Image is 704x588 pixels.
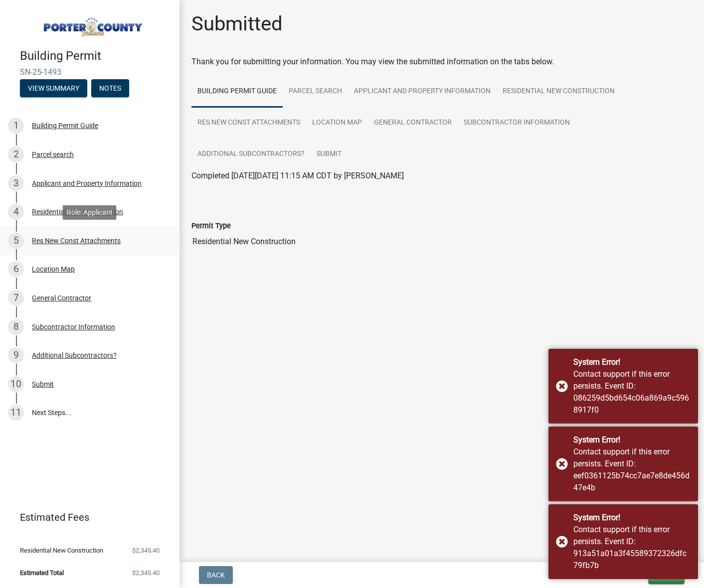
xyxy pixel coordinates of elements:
span: Residential New Construction [20,547,103,554]
button: Back [199,566,233,584]
div: 4 [8,204,24,220]
div: System Error! [573,356,691,368]
div: 9 [8,347,24,363]
div: 5 [8,233,24,249]
div: General Contractor [32,294,91,301]
a: Subcontractor Information [458,107,576,139]
div: Res New Const Attachments [32,237,121,244]
div: 8 [8,319,24,335]
img: Porter County, Indiana [20,10,164,38]
div: Contact support if this error persists. Event ID: 086259d5bd654c06a869a9c5968917f0 [573,368,691,416]
button: Notes [91,79,129,97]
a: Res New Const Attachments [191,107,306,139]
div: 10 [8,376,24,392]
wm-modal-confirm: Notes [91,85,129,93]
div: Submit [32,381,54,388]
span: $2,345.40 [132,570,160,576]
div: Role: Applicant [63,205,117,220]
div: 3 [8,175,24,191]
div: Contact support if this error persists. Event ID: 913a51a01a3f45589372326dfc79fb7b [573,524,691,572]
span: Back [207,571,225,579]
span: $2,345.40 [132,547,160,554]
span: Estimated Total [20,570,64,576]
h1: Submitted [191,12,283,36]
a: Additional Subcontractors? [191,139,311,170]
div: Location Map [32,266,75,273]
div: Subcontractor Information [32,323,115,330]
div: Parcel search [32,151,74,158]
div: System Error! [573,512,691,524]
span: SN-25-1493 [20,67,160,77]
div: Residential New Construction [32,208,123,215]
button: View Summary [20,79,87,97]
a: General Contractor [368,107,458,139]
div: 1 [8,118,24,134]
div: Thank you for submitting your information. You may view the submitted information on the tabs below. [191,56,692,68]
label: Permit Type [191,223,231,230]
div: 11 [8,405,24,421]
div: System Error! [573,434,691,446]
div: Applicant and Property Information [32,180,142,187]
a: Building Permit Guide [191,76,283,108]
div: Contact support if this error persists. Event ID: eef0361125b74cc7ae7e8de456d47e4b [573,446,691,494]
div: 7 [8,290,24,306]
a: Parcel search [283,76,348,108]
a: Estimated Fees [8,507,164,527]
span: Completed [DATE][DATE] 11:15 AM CDT by [PERSON_NAME] [191,171,404,180]
div: Additional Subcontractors? [32,352,117,359]
h4: Building Permit [20,49,172,63]
div: Building Permit Guide [32,122,98,129]
div: 6 [8,261,24,277]
a: Applicant and Property Information [348,76,497,108]
wm-modal-confirm: Summary [20,85,87,93]
a: Location Map [306,107,368,139]
a: Residential New Construction [497,76,621,108]
a: Submit [311,139,348,170]
div: 2 [8,147,24,162]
